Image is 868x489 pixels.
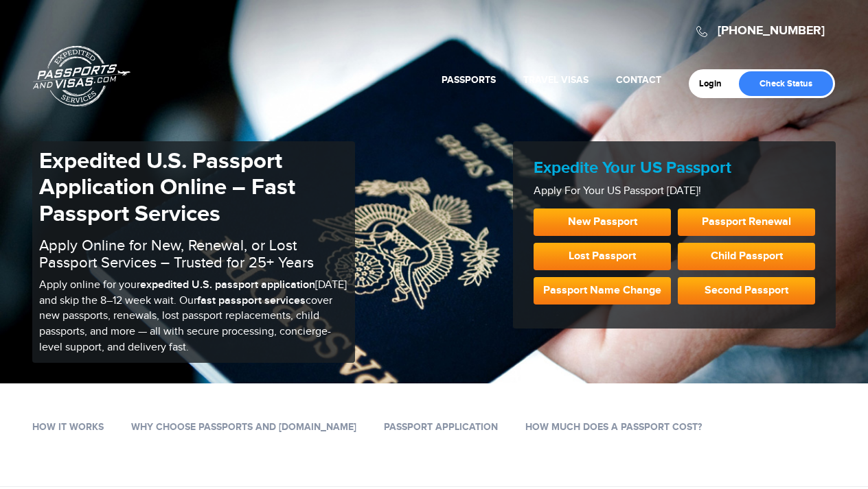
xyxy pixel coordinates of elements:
a: [PHONE_NUMBER] [718,23,825,38]
a: Passport Application [384,421,498,433]
b: fast passport services [197,294,306,307]
h2: Expedite Your US Passport [534,158,815,178]
a: Login [699,78,731,89]
h2: Apply Online for New, Renewal, or Lost Passport Services – Trusted for 25+ Years [39,237,348,270]
a: Second Passport [678,277,815,305]
a: Passport Name Change [534,277,671,305]
a: Passports & [DOMAIN_NAME] [33,45,130,107]
a: Check Status [739,71,833,96]
a: How Much Does a Passport Cost? [525,421,702,433]
a: Lost Passport [534,243,671,270]
a: Passports [442,74,496,86]
a: Passport Renewal [678,208,815,236]
a: Child Passport [678,243,815,270]
a: Travel Visas [523,74,589,86]
h1: Expedited U.S. Passport Application Online – Fast Passport Services [39,148,348,227]
a: Contact [616,74,661,86]
p: Apply For Your US Passport [DATE]! [534,184,815,200]
a: How it works [32,421,104,433]
a: Why Choose Passports and [DOMAIN_NAME] [131,421,356,433]
p: Apply online for your [DATE] and skip the 8–12 week wait. Our cover new passports, renewals, lost... [39,278,348,356]
b: expedited U.S. passport application [140,278,315,291]
a: New Passport [534,208,671,236]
